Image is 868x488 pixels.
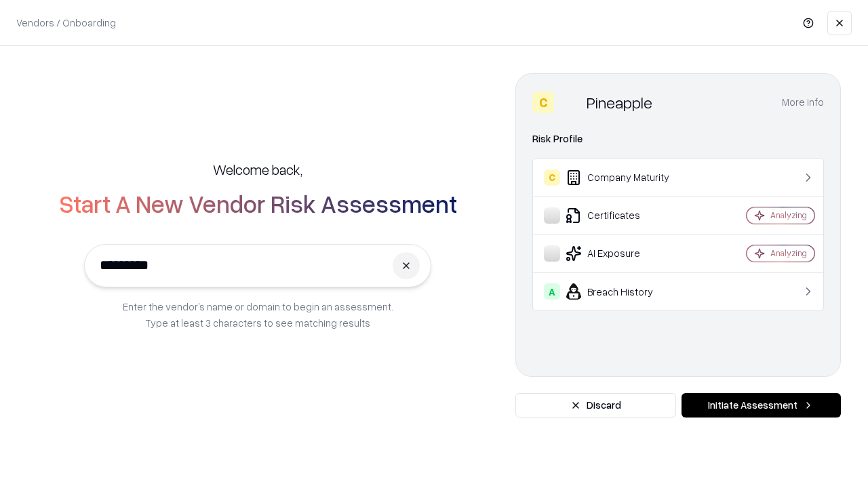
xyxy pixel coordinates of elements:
[770,247,807,259] div: Analyzing
[515,393,676,418] button: Discard
[532,91,554,113] div: C
[213,160,302,179] h5: Welcome back,
[544,283,560,300] div: A
[770,209,807,221] div: Analyzing
[544,283,706,300] div: Breach History
[544,207,706,224] div: Certificates
[682,393,841,418] button: Initiate Assessment
[544,245,706,262] div: AI Exposure
[544,169,706,186] div: Company Maturity
[16,16,116,30] p: Vendors / Onboarding
[532,131,824,147] div: Risk Profile
[782,90,824,115] button: More info
[559,91,581,113] img: Pineapple
[59,190,457,217] h2: Start A New Vendor Risk Assessment
[587,91,652,113] div: Pineapple
[123,298,393,331] p: Enter the vendor’s name or domain to begin an assessment. Type at least 3 characters to see match...
[544,169,560,186] div: C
